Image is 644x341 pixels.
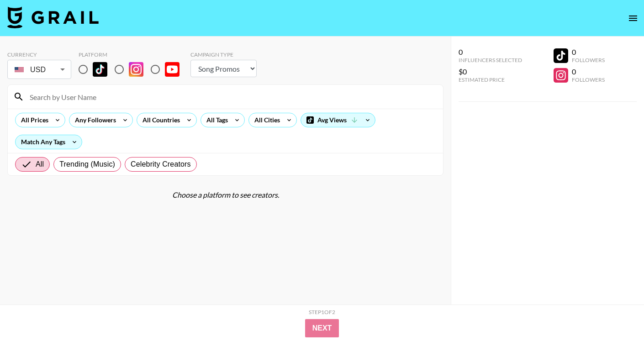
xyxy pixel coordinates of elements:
div: Influencers Selected [459,57,522,63]
div: Match Any Tags [16,135,82,149]
div: Choose a platform to see creators. [7,190,443,199]
div: Campaign Type [190,51,257,58]
img: Grail Talent [7,6,99,28]
img: TikTok [93,62,107,77]
div: All Countries [137,113,182,127]
div: 0 [572,47,605,57]
img: YouTube [165,62,179,77]
div: Estimated Price [459,76,522,83]
div: All Prices [16,113,50,127]
div: 0 [572,67,605,76]
img: Instagram [129,62,143,77]
div: Any Followers [69,113,118,127]
div: Followers [572,57,605,63]
span: Trending (Music) [59,159,115,170]
div: 0 [459,47,522,57]
div: All Cities [249,113,282,127]
iframe: Drift Widget Chat Controller [598,295,633,330]
button: Next [305,319,339,337]
span: Celebrity Creators [131,159,191,170]
div: Platform [79,51,187,58]
div: $0 [459,67,522,76]
div: Currency [7,51,71,58]
button: open drawer [624,9,642,27]
div: Step 1 of 2 [309,309,335,315]
div: Avg Views [301,113,375,127]
div: All Tags [201,113,230,127]
div: USD [9,62,69,78]
input: Search by User Name [24,89,438,104]
div: Followers [572,76,605,83]
span: All [36,159,44,170]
